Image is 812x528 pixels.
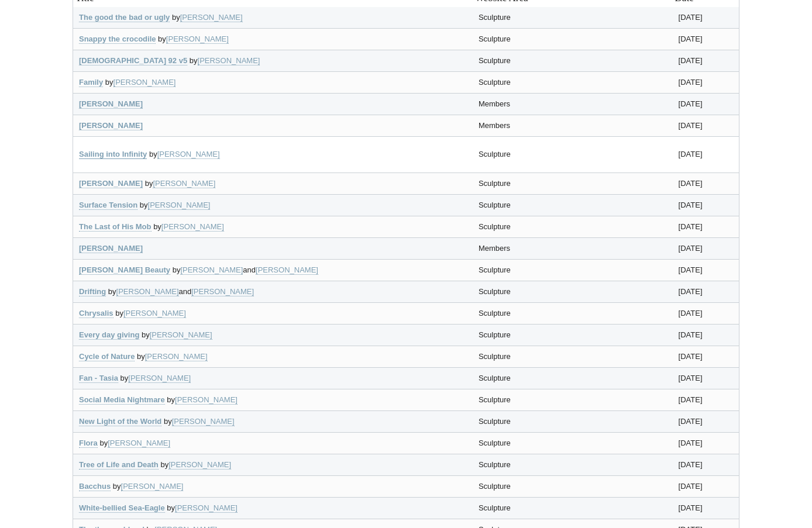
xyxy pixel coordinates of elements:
[79,330,139,340] a: Every day giving
[673,259,739,281] td: [DATE]
[673,93,739,115] td: [DATE]
[121,482,184,491] a: [PERSON_NAME]
[73,302,473,324] td: by
[673,454,739,475] td: [DATE]
[79,150,147,159] a: Sailing into Infinity
[673,216,739,237] td: [DATE]
[79,395,165,405] a: Social Media Nightmare
[673,324,739,346] td: [DATE]
[161,222,224,232] a: [PERSON_NAME]
[673,50,739,71] td: [DATE]
[108,439,170,448] a: [PERSON_NAME]
[473,237,673,259] td: Members
[191,287,254,296] a: [PERSON_NAME]
[79,503,165,513] a: White-bellied Sea-Eagle
[79,99,143,109] a: [PERSON_NAME]
[673,7,739,29] td: [DATE]
[148,201,211,210] a: [PERSON_NAME]
[73,172,473,194] td: by
[73,50,473,71] td: by
[113,78,176,87] a: [PERSON_NAME]
[473,281,673,302] td: Sculpture
[180,265,243,275] a: [PERSON_NAME]
[673,346,739,367] td: [DATE]
[79,417,161,426] a: New Light of the World
[673,71,739,93] td: [DATE]
[73,389,473,410] td: by
[73,281,473,302] td: by and
[73,28,473,50] td: by
[73,324,473,346] td: by
[673,28,739,50] td: [DATE]
[180,13,243,22] a: [PERSON_NAME]
[473,28,673,50] td: Sculpture
[79,34,156,44] a: Snappy the crocodile
[79,78,103,87] a: Family
[79,13,170,22] a: The good the bad or ugly
[153,179,215,188] a: [PERSON_NAME]
[673,136,739,172] td: [DATE]
[473,410,673,432] td: Sculpture
[79,439,98,448] a: Flora
[673,237,739,259] td: [DATE]
[198,56,260,65] a: [PERSON_NAME]
[79,482,111,491] a: Bacchus
[128,374,191,383] a: [PERSON_NAME]
[673,302,739,324] td: [DATE]
[673,432,739,454] td: [DATE]
[150,330,212,340] a: [PERSON_NAME]
[73,346,473,367] td: by
[145,352,208,361] a: [PERSON_NAME]
[79,56,187,65] a: [DEMOGRAPHIC_DATA] 92 v5
[73,497,473,519] td: by
[73,216,473,237] td: by
[168,460,231,470] a: [PERSON_NAME]
[73,7,473,29] td: by
[166,34,229,44] a: [PERSON_NAME]
[79,222,152,232] a: The Last of His Mob
[79,121,143,130] a: [PERSON_NAME]
[123,309,186,318] a: [PERSON_NAME]
[473,259,673,281] td: Sculpture
[79,244,143,253] a: [PERSON_NAME]
[473,324,673,346] td: Sculpture
[175,395,238,405] a: [PERSON_NAME]
[473,497,673,519] td: Sculpture
[73,71,473,93] td: by
[73,475,473,497] td: by
[473,432,673,454] td: Sculpture
[473,7,673,29] td: Sculpture
[473,136,673,172] td: Sculpture
[79,460,159,470] a: Tree of Life and Death
[172,417,235,426] a: [PERSON_NAME]
[473,302,673,324] td: Sculpture
[79,374,118,383] a: Fan - Tasia
[673,194,739,216] td: [DATE]
[73,259,473,281] td: by and
[673,410,739,432] td: [DATE]
[473,389,673,410] td: Sculpture
[473,172,673,194] td: Sculpture
[73,410,473,432] td: by
[73,432,473,454] td: by
[175,503,238,513] a: [PERSON_NAME]
[473,367,673,389] td: Sculpture
[73,136,473,172] td: by
[73,367,473,389] td: by
[79,309,113,318] a: Chrysalis
[473,194,673,216] td: Sculpture
[673,497,739,519] td: [DATE]
[73,454,473,475] td: by
[673,172,739,194] td: [DATE]
[673,475,739,497] td: [DATE]
[673,367,739,389] td: [DATE]
[79,352,135,361] a: Cycle of Nature
[79,201,137,210] a: Surface Tension
[79,287,106,296] a: Drifting
[673,281,739,302] td: [DATE]
[473,93,673,115] td: Members
[157,150,220,159] a: [PERSON_NAME]
[73,194,473,216] td: by
[79,179,143,188] a: [PERSON_NAME]
[473,50,673,71] td: Sculpture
